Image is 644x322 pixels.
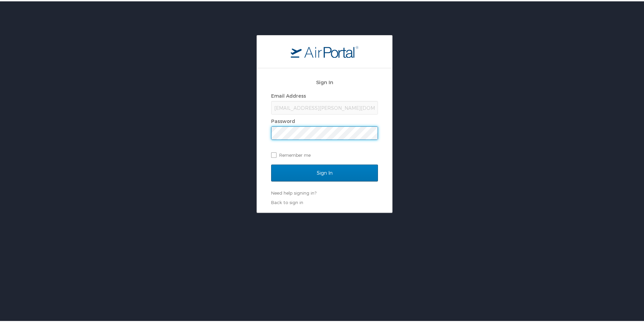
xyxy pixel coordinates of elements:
label: Email Address [271,92,306,97]
a: Back to sign in [271,198,303,204]
label: Password [271,117,295,123]
input: Sign In [271,163,378,180]
a: Need help signing in? [271,189,316,194]
label: Remember me [271,149,378,159]
img: logo [291,44,358,56]
h2: Sign In [271,77,378,85]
